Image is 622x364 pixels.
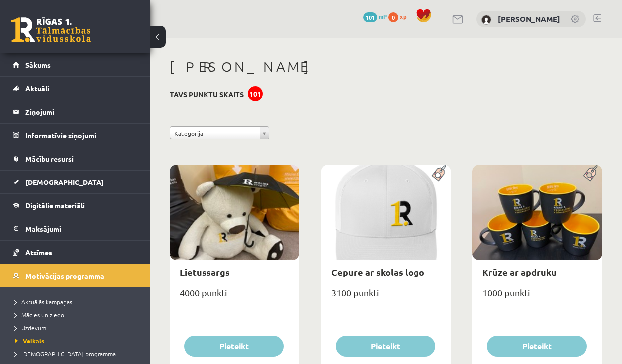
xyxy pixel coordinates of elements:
[174,127,256,140] span: Kategorija
[170,58,602,75] h1: [PERSON_NAME]
[25,100,137,123] legend: Ziņojumi
[13,217,137,240] a: Maksājumi
[25,154,74,163] span: Mācību resursi
[15,324,48,332] span: Uzdevumi
[15,311,64,319] span: Mācies un ziedo
[170,284,299,309] div: 4000 punkti
[25,271,104,280] span: Motivācijas programma
[25,217,137,240] legend: Maksājumi
[170,126,269,139] a: Kategorija
[13,264,137,287] a: Motivācijas programma
[13,53,137,76] a: Sākums
[400,12,406,20] span: xp
[13,147,137,170] a: Mācību resursi
[25,248,52,257] span: Atzīmes
[13,100,137,123] a: Ziņojumi
[498,14,560,24] a: [PERSON_NAME]
[170,90,244,99] h3: Tavs punktu skaits
[363,12,377,22] span: 101
[13,77,137,100] a: Aktuāli
[15,349,140,358] a: [DEMOGRAPHIC_DATA] programma
[15,336,140,345] a: Veikals
[25,60,51,69] span: Sākums
[331,266,424,278] a: Cepure ar skolas logo
[13,171,137,193] a: [DEMOGRAPHIC_DATA]
[15,310,140,319] a: Mācies un ziedo
[25,84,49,93] span: Aktuāli
[11,17,91,42] a: Rīgas 1. Tālmācības vidusskola
[428,165,451,182] img: Populāra prece
[13,124,137,147] a: Informatīvie ziņojumi
[248,86,263,101] div: 101
[472,284,602,309] div: 1000 punkti
[25,178,104,186] span: [DEMOGRAPHIC_DATA]
[15,337,44,345] span: Veikals
[15,297,140,306] a: Aktuālās kampaņas
[184,336,284,357] button: Pieteikt
[15,298,72,306] span: Aktuālās kampaņas
[487,336,587,357] button: Pieteikt
[481,15,491,25] img: Anna Maļkova
[482,266,557,278] a: Krūze ar apdruku
[580,165,602,182] img: Populāra prece
[363,12,387,20] a: 101 mP
[25,124,137,147] legend: Informatīvie ziņojumi
[379,12,387,20] span: mP
[388,12,411,20] a: 0 xp
[13,194,137,217] a: Digitālie materiāli
[388,12,398,22] span: 0
[336,336,435,357] button: Pieteikt
[321,284,451,309] div: 3100 punkti
[15,350,116,358] span: [DEMOGRAPHIC_DATA] programma
[25,201,85,210] span: Digitālie materiāli
[15,323,140,332] a: Uzdevumi
[13,241,137,264] a: Atzīmes
[180,266,230,278] a: Lietussargs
